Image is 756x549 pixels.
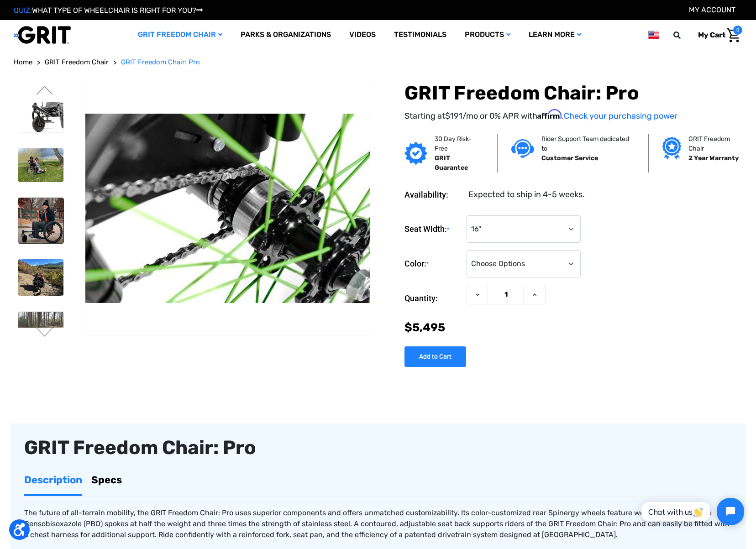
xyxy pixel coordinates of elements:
div: GRIT Freedom Chair: Pro [24,437,732,458]
span: $191 [445,111,462,121]
a: Products [456,20,520,50]
p: Rider Support Team dedicated to [541,134,635,153]
strong: GRIT Guarantee [435,154,468,172]
a: Check your purchasing power - Learn more about Affirm Financing (opens in modal) [564,111,677,121]
a: Specs [91,465,122,494]
nav: Breadcrumb [14,57,742,68]
p: Starting at /mo or 0% APR with . [404,109,742,122]
h1: GRIT Freedom Chair: Pro [404,82,742,105]
img: GRIT Freedom Chair: Pro [18,148,63,182]
a: GRIT Freedom Chair [129,20,231,50]
span: QUIZ: [14,6,32,15]
a: Description [24,465,82,494]
a: GRIT Freedom Chair: Pro [121,57,200,68]
dt: Availability: [404,188,462,201]
a: GRIT Freedom Chair [45,57,109,68]
a: Testimonials [385,20,456,50]
a: Parks & Organizations [231,20,340,50]
p: 30 Day Risk-Free [435,134,483,153]
input: Search [677,26,691,45]
a: Home [14,57,32,68]
img: GRIT Guarantee [404,142,427,165]
img: Cart [727,28,740,42]
img: GRIT Freedom Chair: Pro [18,198,63,243]
strong: Customer Service [541,154,598,162]
a: Learn More [520,20,590,50]
strong: 2 Year Warranty [688,154,739,162]
button: Go to slide 3 of 3 [35,328,54,339]
img: GRIT Freedom Chair: Pro [18,259,63,295]
a: Account [689,5,735,14]
span: GRIT Freedom Chair [45,58,109,66]
a: Videos [340,20,385,50]
dd: Expected to ship in 4-5 weeks. [468,188,585,201]
img: GRIT Freedom Chair: Pro [18,312,63,360]
span: Affirm [537,109,562,119]
span: Home [14,58,32,66]
button: Go to slide 1 of 3 [35,86,54,97]
p: GRIT Freedom Chair [688,134,745,153]
a: QUIZ:WHAT TYPE OF WHEELCHAIR IS RIGHT FOR YOU? [14,6,203,15]
span: GRIT Freedom Chair: Pro [121,58,200,66]
label: Seat Width: [404,215,462,243]
img: GRIT Freedom Chair Pro: close up of one Spinergy wheel with green-colored spokes and upgraded dri... [85,114,370,303]
a: Cart with 0 items [691,26,742,45]
span: My Cart [698,31,725,39]
span: 0 [733,26,742,35]
span: The future of all-terrain mobility, the GRIT Freedom Chair: Pro uses superior components and offe... [24,508,730,539]
input: Add to Cart [404,346,466,367]
img: GRIT All-Terrain Wheelchair and Mobility Equipment [14,26,71,44]
img: Customer service [511,139,534,158]
img: GRIT Freedom Chair Pro: close up of front reinforced, tubular front fork and mountainboard wheel ... [18,102,63,132]
span: $5,495 [404,321,445,334]
label: Color: [404,250,462,278]
iframe: Tidio Chat [631,490,752,533]
img: Grit freedom [662,137,681,160]
label: Quantity: [404,285,462,312]
img: us.png [648,29,659,41]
